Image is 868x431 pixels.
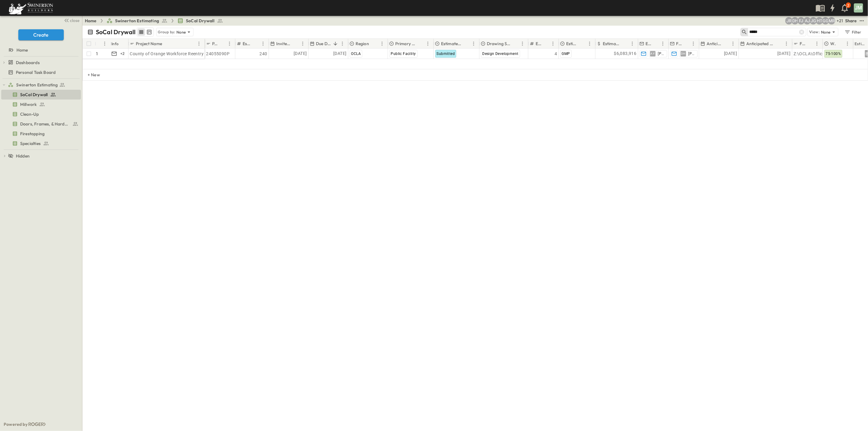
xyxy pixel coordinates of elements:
[683,40,690,47] button: Sort
[16,153,30,159] span: Hidden
[837,40,844,47] button: Sort
[195,40,203,47] button: Menu
[646,41,651,47] p: Estimate Lead
[243,41,251,47] p: Estimate Number
[783,40,790,47] button: Menu
[378,40,386,47] button: Menu
[797,17,805,24] div: Francisco J. Sanchez (frsanchez@swinerton.com)
[20,140,41,147] span: Specialties
[463,40,470,47] button: Sort
[809,29,820,35] p: View:
[676,41,682,47] p: Final Reviewer
[395,41,416,47] p: Primary Market
[18,29,64,40] button: Create
[259,40,267,47] button: Menu
[1,100,80,109] a: Millwork
[97,40,104,47] button: Sort
[842,28,863,36] button: Filter
[1,129,81,139] div: Firestoppingtest
[1,46,80,54] a: Home
[804,17,811,24] div: Anthony Jimenez (anthony.jimenez@swinerton.com)
[512,40,519,47] button: Sort
[746,41,775,47] p: Anticipated Finish
[138,28,145,36] button: row view
[96,28,136,36] p: SoCal Drywall
[845,18,857,24] div: Share
[292,40,299,47] button: Sort
[8,58,80,67] a: Dashboards
[707,41,722,47] p: Anticipated Start
[8,81,80,89] a: Swinerton Estimating
[95,39,110,49] div: #
[1,90,80,99] a: SoCal Drywall
[424,40,432,47] button: Menu
[821,29,831,35] p: None
[813,40,821,47] button: Menu
[1,129,80,138] a: Firestopping
[844,40,851,47] button: Menu
[316,41,331,47] p: Due Date
[61,16,81,24] button: close
[158,29,175,35] p: Group by:
[483,52,519,56] span: Design Development
[848,3,849,8] p: 2
[115,18,159,24] span: Swinerton Estimating
[391,52,416,56] span: Public Facility
[555,51,557,57] span: 4
[20,101,37,107] span: Millwork
[1,119,81,129] div: Doors, Frames, & Hardwaretest
[549,40,557,47] button: Menu
[107,18,168,24] a: Swinerton Estimating
[681,53,685,54] span: DH
[854,3,863,13] div: JM
[176,29,186,35] p: None
[1,139,80,148] a: Specialties
[101,40,108,47] button: Menu
[724,50,737,57] span: [DATE]
[111,35,119,52] div: Info
[579,40,586,47] button: Sort
[85,18,97,24] a: Home
[1,90,81,100] div: SoCal Drywalltest
[622,40,629,47] button: Sort
[543,40,549,47] button: Sort
[629,40,636,47] button: Menu
[253,40,259,47] button: Sort
[536,41,541,47] p: Estimate Round
[333,50,346,57] span: [DATE]
[1,110,80,118] a: Clean-Up
[294,50,307,57] span: [DATE]
[20,121,70,127] span: Doors, Frames, & Hardware
[690,40,697,47] button: Menu
[96,51,98,57] p: 1
[562,52,570,56] span: GMP
[785,17,793,24] div: Joshua Russell (joshua.russell@swinerton.com)
[437,52,455,56] span: Submitted
[16,47,28,53] span: Home
[441,41,462,47] p: Estimate Status
[837,18,843,24] p: + 21
[777,50,790,57] span: [DATE]
[16,69,56,75] span: Personal Task Board
[853,3,864,13] button: JM
[816,17,823,24] div: Haaris Tahmas (haaris.tahmas@swinerton.com)
[20,111,39,117] span: Clean-Up
[800,41,805,47] p: File Path
[470,40,477,47] button: Menu
[299,40,306,47] button: Menu
[826,52,841,56] span: 75-100%
[791,17,799,24] div: Daryll Hayward (daryll.hayward@swinerton.com)
[276,41,291,47] p: Invite Date
[855,35,866,52] div: Estimator
[603,41,621,47] p: Estimate Amount
[332,40,339,47] button: Sort
[351,52,361,56] span: OCLA
[844,29,862,35] div: Filter
[614,50,637,57] span: $6,083,916
[206,51,230,57] span: 24055090P
[1,67,81,77] div: Personal Task Boardtest
[20,92,48,98] span: SoCal Drywall
[212,41,218,47] p: P-Code
[145,28,153,36] button: kanban view
[822,17,829,24] div: Gerrad Gerber (gerrad.gerber@swinerton.com)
